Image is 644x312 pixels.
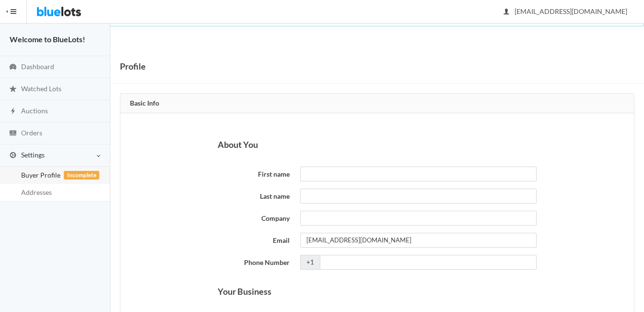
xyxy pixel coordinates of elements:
[8,107,18,116] ion-icon: flash
[218,140,537,150] h3: About You
[21,151,45,159] span: Settings
[212,189,295,202] label: Last name
[212,211,295,224] label: Company
[120,94,634,114] div: Basic Info
[502,8,511,17] ion-icon: person
[212,255,295,268] label: Phone Number
[300,255,320,270] span: +1
[504,7,627,15] span: [EMAIL_ADDRESS][DOMAIN_NAME]
[21,188,52,196] span: Addresses
[8,129,18,138] ion-icon: cash
[21,84,61,93] span: Watched Lots
[120,59,146,73] h1: Profile
[21,171,60,179] span: Buyer Profile
[212,233,295,246] label: Email
[8,63,18,72] ion-icon: speedometer
[218,287,537,297] h3: Your Business
[21,62,54,71] span: Dashboard
[212,167,295,180] label: First name
[8,151,18,160] ion-icon: cog
[21,107,48,115] span: Auctions
[64,171,99,180] span: Incomplete
[8,85,18,94] ion-icon: star
[21,129,42,137] span: Orders
[10,35,85,44] strong: Welcome to BlueLots!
